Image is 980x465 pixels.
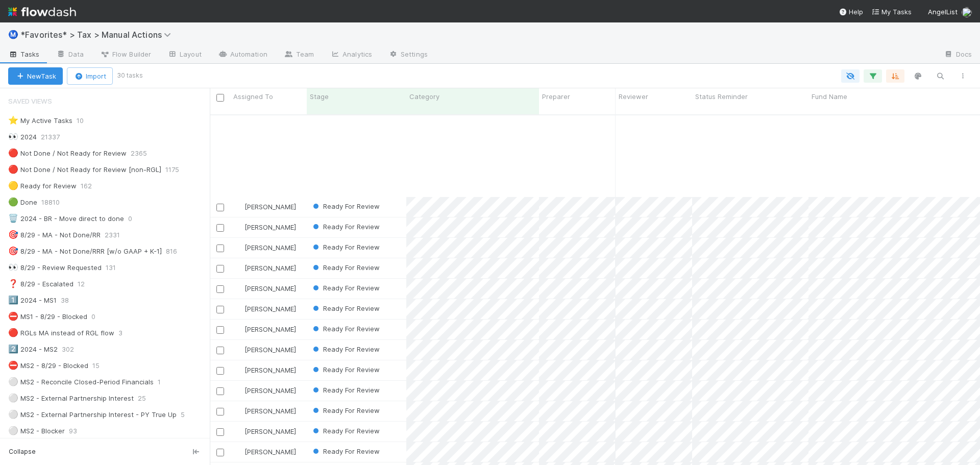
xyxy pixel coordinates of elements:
[8,345,18,353] span: 2️⃣
[117,71,143,80] small: 30 tasks
[78,278,95,290] span: 12
[812,91,847,102] span: Fund Name
[839,7,863,17] div: Help
[216,265,224,273] input: Toggle Row Selected
[216,326,224,334] input: Toggle Row Selected
[92,47,159,63] a: Flow Builder
[8,214,18,223] span: 🗑️
[311,426,380,436] div: Ready For Review
[216,367,224,375] input: Toggle Row Selected
[871,8,912,16] span: My Tasks
[8,181,18,190] span: 🟡
[235,325,243,333] img: avatar_37569647-1c78-4889-accf-88c08d42a236.png
[8,132,18,141] span: 👀
[233,91,273,102] span: Assigned To
[234,426,296,436] div: [PERSON_NAME]
[235,243,243,252] img: avatar_e41e7ae5-e7d9-4d8d-9f56-31b0d7a2f4fd.png
[8,394,18,402] span: ⚪
[8,91,52,111] span: Saved Views
[235,203,243,211] img: avatar_e41e7ae5-e7d9-4d8d-9f56-31b0d7a2f4fd.png
[41,196,70,209] span: 18810
[871,7,912,17] a: My Tasks
[234,447,296,457] div: [PERSON_NAME]
[8,230,18,239] span: 🎯
[9,447,36,456] span: Collapse
[81,180,102,192] span: 162
[276,47,322,63] a: Team
[244,448,296,456] span: [PERSON_NAME]
[8,212,124,225] div: 2024 - BR - Move direct to done
[48,47,92,63] a: Data
[159,47,210,63] a: Layout
[235,427,243,435] img: avatar_e41e7ae5-e7d9-4d8d-9f56-31b0d7a2f4fd.png
[216,244,224,252] input: Toggle Row Selected
[311,345,380,353] span: Ready For Review
[235,284,243,292] img: avatar_e41e7ae5-e7d9-4d8d-9f56-31b0d7a2f4fd.png
[235,407,243,415] img: avatar_e41e7ae5-e7d9-4d8d-9f56-31b0d7a2f4fd.png
[234,222,296,232] div: [PERSON_NAME]
[311,262,380,273] div: Ready For Review
[8,147,127,160] div: Not Done / Not Ready for Review
[216,347,224,354] input: Toggle Row Selected
[166,245,187,258] span: 816
[234,406,296,416] div: [PERSON_NAME]
[165,163,189,176] span: 1175
[210,47,276,63] a: Automation
[216,285,224,293] input: Toggle Row Selected
[8,377,18,386] span: ⚪
[8,263,18,272] span: 👀
[8,408,177,421] div: MS2 - External Partnership Interest - PY True Up
[8,359,88,372] div: MS2 - 8/29 - Blocked
[311,222,380,232] div: Ready For Review
[216,387,224,395] input: Toggle Row Selected
[8,67,63,85] button: NewTask
[8,410,18,419] span: ⚪
[311,304,380,312] span: Ready For Review
[244,407,296,415] span: [PERSON_NAME]
[138,392,156,405] span: 25
[235,346,243,354] img: avatar_cfa6ccaa-c7d9-46b3-b608-2ec56ecf97ad.png
[311,284,380,292] span: Ready For Review
[8,247,18,255] span: 🎯
[8,343,58,356] div: 2024 - MS2
[8,361,18,370] span: ⛔
[8,114,72,127] div: My Active Tasks
[100,49,151,59] span: Flow Builder
[8,425,65,437] div: MS2 - Blocker
[131,147,157,160] span: 2365
[311,202,380,210] span: Ready For Review
[311,406,380,414] span: Ready For Review
[235,223,243,231] img: avatar_e41e7ae5-e7d9-4d8d-9f56-31b0d7a2f4fd.png
[67,67,113,85] button: Import
[695,91,748,102] span: Status Reminder
[311,386,380,394] span: Ready For Review
[311,344,380,354] div: Ready For Review
[234,242,296,253] div: [PERSON_NAME]
[8,392,134,405] div: MS2 - External Partnership Interest
[235,386,243,395] img: avatar_e41e7ae5-e7d9-4d8d-9f56-31b0d7a2f4fd.png
[409,91,439,102] span: Category
[216,306,224,313] input: Toggle Row Selected
[105,229,130,241] span: 2331
[8,49,40,59] span: Tasks
[235,366,243,374] img: avatar_cfa6ccaa-c7d9-46b3-b608-2ec56ecf97ad.png
[8,245,162,258] div: 8/29 - MA - Not Done/RRR [w/o GAAP + K-1]
[234,202,296,212] div: [PERSON_NAME]
[619,91,648,102] span: Reviewer
[216,94,224,102] input: Toggle All Rows Selected
[8,376,154,388] div: MS2 - Reconcile Closed-Period Financials
[311,201,380,211] div: Ready For Review
[234,283,296,293] div: [PERSON_NAME]
[542,91,570,102] span: Preparer
[8,196,37,209] div: Done
[244,366,296,374] span: [PERSON_NAME]
[8,30,18,39] span: Ⓜ️
[311,283,380,293] div: Ready For Review
[244,346,296,354] span: [PERSON_NAME]
[380,47,436,63] a: Settings
[234,345,296,355] div: [PERSON_NAME]
[244,223,296,231] span: [PERSON_NAME]
[216,428,224,436] input: Toggle Row Selected
[118,327,133,339] span: 3
[311,243,380,251] span: Ready For Review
